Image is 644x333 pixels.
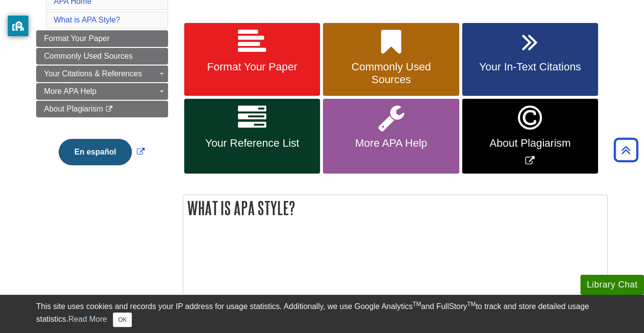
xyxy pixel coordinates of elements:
span: Your In-Text Citations [470,61,591,73]
button: En español [59,139,131,165]
a: More APA Help [36,83,168,100]
span: More APA Help [44,87,96,95]
a: Link opens in new window [462,99,598,174]
span: Your Reference List [192,137,313,150]
span: About Plagiarism [470,137,591,150]
span: Your Citations & References [44,69,142,78]
a: Your Citations & References [36,66,168,82]
button: privacy banner [8,16,28,36]
span: Commonly Used Sources [330,61,451,86]
a: Format Your Paper [36,30,168,47]
span: About Plagiarism [44,105,103,113]
sup: TM [412,301,421,308]
span: Format Your Paper [44,34,109,43]
a: Read More [68,315,107,323]
a: Commonly Used Sources [323,23,459,96]
a: Back to Top [610,143,642,156]
div: This site uses cookies and records your IP address for usage statistics. Additionally, we use Goo... [36,301,608,327]
button: Library Chat [580,275,644,295]
h2: What is APA Style? [183,195,607,221]
a: Commonly Used Sources [36,48,168,65]
a: Your In-Text Citations [462,23,598,96]
a: Link opens in new window [56,148,147,156]
sup: TM [467,301,475,308]
a: Format Your Paper [184,23,320,96]
a: About Plagiarism [36,101,168,117]
span: More APA Help [330,137,451,150]
span: Format Your Paper [192,61,313,73]
a: More APA Help [323,99,459,174]
button: Close [113,312,132,327]
a: Your Reference List [184,99,320,174]
a: What is APA Style? [54,16,120,24]
i: This link opens in a new window [105,106,113,112]
span: Commonly Used Sources [44,52,132,60]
